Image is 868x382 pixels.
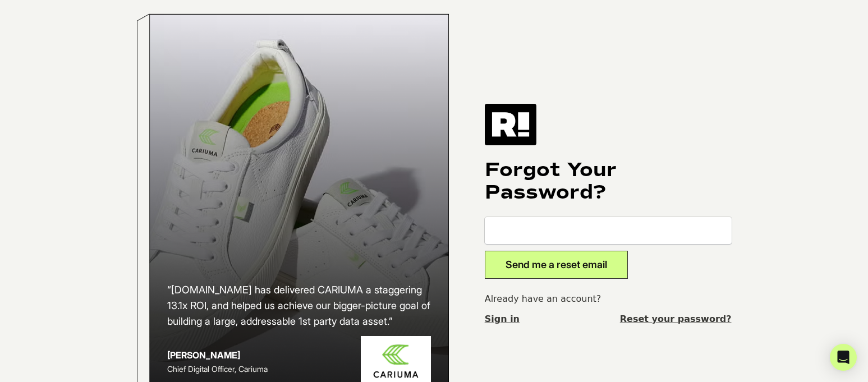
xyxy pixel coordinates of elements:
p: Already have an account? [485,292,732,306]
h2: “[DOMAIN_NAME] has delivered CARIUMA a staggering 13.1x ROI, and helped us achieve our bigger-pic... [167,282,431,329]
strong: [PERSON_NAME] [167,349,240,361]
button: Send me a reset email [485,251,628,279]
img: Retention.com [485,104,536,145]
h1: Forgot Your Password? [485,159,732,204]
span: Chief Digital Officer, Cariuma [167,364,268,374]
div: Open Intercom Messenger [830,344,857,371]
a: Sign in [485,312,520,326]
a: Reset your password? [620,312,732,326]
